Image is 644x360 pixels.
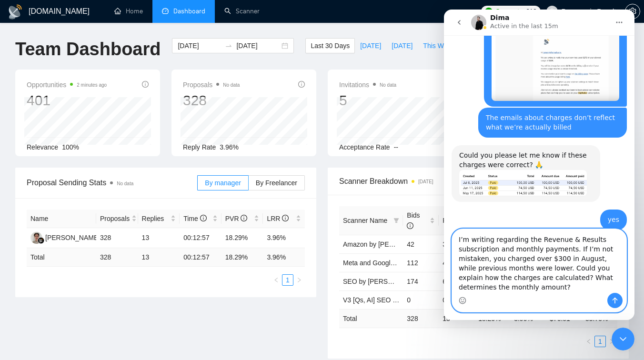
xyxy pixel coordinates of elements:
[339,309,403,328] td: Total
[394,143,398,151] span: --
[343,217,387,224] span: Scanner Name
[296,277,302,283] span: right
[403,290,439,309] td: 0
[485,8,493,15] img: upwork-logo.png
[583,336,594,347] button: left
[439,253,474,272] td: 4
[236,40,280,51] input: End date
[271,274,282,286] button: left
[224,7,260,15] a: searchScanner
[282,274,293,286] li: 1
[439,235,474,253] td: 3
[183,79,240,90] span: Proposals
[549,8,555,15] span: user
[403,309,439,328] td: 328
[27,91,107,110] div: 401
[403,253,439,272] td: 112
[27,210,96,228] th: Name
[343,296,476,304] a: V3 [Qs, AI] SEO (2nd worse performing May)
[305,38,355,53] button: Last 30 Days
[583,336,594,347] li: Previous Page
[267,215,289,222] span: LRR
[594,336,606,347] li: 1
[183,91,240,110] div: 328
[221,248,263,267] td: 18.29 %
[183,215,206,222] span: Time
[142,81,149,88] span: info-circle
[343,278,423,285] a: SEO by [PERSON_NAME]
[606,336,617,347] li: Next Page
[293,274,305,286] li: Next Page
[220,143,239,151] span: 3.96%
[100,213,130,224] span: Proposals
[407,222,413,229] span: info-circle
[526,6,536,17] span: 213
[45,232,100,243] div: [PERSON_NAME]
[205,179,241,187] span: By manager
[393,218,399,223] span: filter
[392,213,401,228] span: filter
[443,217,460,224] span: Re
[339,175,617,187] span: Scanner Breakdown
[263,248,305,267] td: 3.96 %
[138,228,180,248] td: 13
[263,228,305,248] td: 3.96%
[225,42,232,50] span: to
[339,143,390,151] span: Acceptance Rate
[27,248,96,267] td: Total
[339,91,396,110] div: 5
[138,210,180,228] th: Replies
[418,38,460,53] button: This Week
[444,10,634,320] iframe: To enrich screen reader interactions, please activate Accessibility in Grammarly extension settings
[180,228,221,248] td: 00:12:57
[162,8,169,14] span: dashboard
[439,309,474,328] td: 13
[595,336,605,347] a: 1
[221,228,263,248] td: 18.29%
[138,248,180,267] td: 13
[282,215,289,221] span: info-circle
[96,210,138,228] th: Proposals
[200,215,207,221] span: info-circle
[77,82,107,88] time: 2 minutes ago
[15,38,161,60] h1: Team Dashboard
[386,38,418,53] button: [DATE]
[355,38,386,53] button: [DATE]
[392,40,413,51] span: [DATE]
[586,339,592,344] span: left
[30,233,100,241] a: RG[PERSON_NAME]
[439,272,474,290] td: 6
[241,215,247,221] span: info-circle
[8,4,23,20] img: logo
[96,228,138,248] td: 328
[606,336,617,347] button: right
[495,6,524,17] span: Connects:
[625,4,640,19] button: setting
[30,232,42,244] img: RG
[180,248,221,267] td: 00:12:57
[403,272,439,290] td: 174
[27,143,58,151] span: Relevance
[625,8,640,15] a: setting
[418,179,433,184] time: [DATE]
[311,40,350,51] span: Last 30 Days
[225,42,232,50] span: swap-right
[96,248,138,267] td: 328
[423,40,454,51] span: This Week
[117,181,133,186] span: No data
[114,7,143,15] a: homeHome
[339,79,396,90] span: Invitations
